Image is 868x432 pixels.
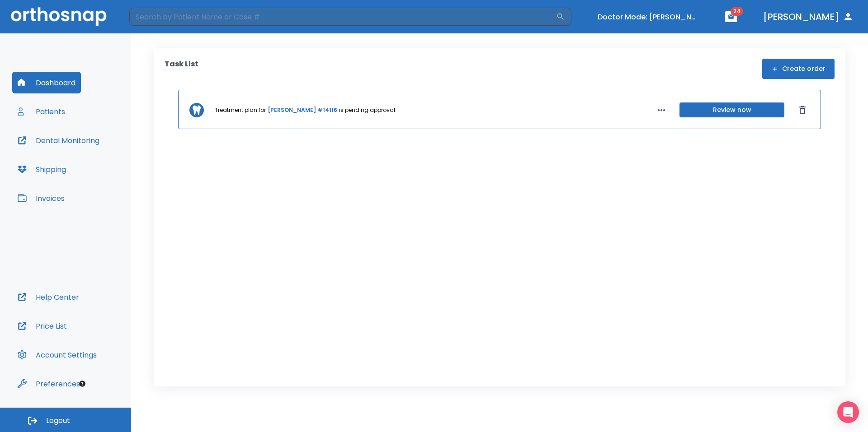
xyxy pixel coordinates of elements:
[759,9,857,25] button: [PERSON_NAME]
[78,380,86,388] div: Tooltip anchor
[731,7,743,16] span: 24
[268,106,337,114] a: [PERSON_NAME] #14116
[46,416,70,426] span: Logout
[129,8,556,26] input: Search by Patient Name or Case #
[12,187,70,209] button: Invoices
[215,106,266,114] p: Treatment plan for
[12,344,102,366] button: Account Settings
[762,59,835,79] button: Create order
[165,59,198,79] p: Task List
[12,315,72,337] button: Price List
[12,72,81,93] button: Dashboard
[679,102,784,117] button: Review now
[11,7,107,26] img: Orthosnap
[594,9,703,24] button: Doctor Mode: [PERSON_NAME]
[837,401,859,423] div: Open Intercom Messenger
[12,373,85,395] button: Preferences
[12,286,85,308] button: Help Center
[12,101,71,122] button: Patients
[339,106,395,114] p: is pending approval
[795,103,810,117] button: Dismiss
[12,158,71,180] button: Shipping
[12,130,105,151] button: Dental Monitoring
